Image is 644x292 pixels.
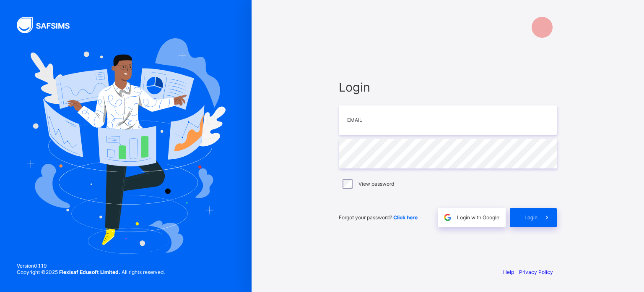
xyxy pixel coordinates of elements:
[17,269,165,275] span: Copyright © 2025 All rights reserved.
[339,214,418,221] span: Forgot your password?
[59,269,120,275] strong: Flexisaf Edusoft Limited.
[17,263,165,269] span: Version 0.1.19
[339,80,557,95] span: Login
[393,214,418,221] a: Click here
[457,214,499,221] span: Login with Google
[443,213,452,222] img: google.396cfc9801f0270233282035f929180a.svg
[503,269,514,275] a: Help
[17,17,80,33] img: SAFSIMS Logo
[26,38,226,253] img: Hero Image
[525,214,538,221] span: Login
[358,181,394,187] label: View password
[519,269,553,275] a: Privacy Policy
